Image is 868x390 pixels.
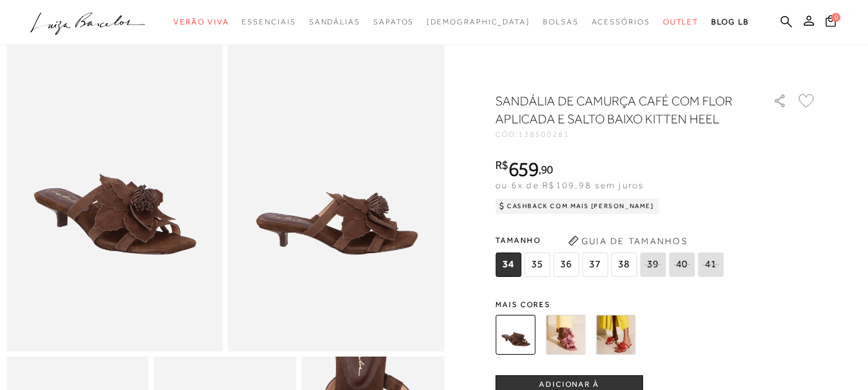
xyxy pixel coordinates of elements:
span: 37 [582,253,608,277]
span: 35 [524,253,550,277]
a: noSubCategoriesText [309,10,360,34]
span: 659 [508,157,538,181]
span: Essenciais [242,17,296,26]
span: 40 [669,253,695,277]
span: Outlet [663,17,699,26]
span: 34 [495,253,521,277]
div: CÓD: [495,130,752,138]
a: noSubCategoriesText [173,10,229,34]
a: noSubCategoriesText [242,10,296,34]
span: 0 [831,13,840,22]
a: noSubCategoriesText [427,10,530,34]
span: [DEMOGRAPHIC_DATA] [427,17,530,26]
span: Sandálias [309,17,360,26]
img: SANDÁLIA DE CAMURÇA CAFÉ COM FLOR APLICADA E SALTO BAIXO KITTEN HEEL [495,315,535,355]
span: 38 [611,253,637,277]
a: noSubCategoriesText [543,10,579,34]
button: 0 [822,14,840,31]
button: Guia de Tamanhos [563,231,692,251]
span: BLOG LB [711,17,748,26]
img: image [6,27,223,351]
span: Bolsas [543,17,579,26]
span: Tamanho [495,231,727,250]
i: R$ [495,159,508,171]
div: Cashback com Mais [PERSON_NAME] [495,199,659,214]
a: noSubCategoriesText [592,10,650,34]
span: Sapatos [373,17,414,26]
span: 138500281 [518,130,570,139]
img: image [228,27,445,351]
span: ou 6x de R$109,98 sem juros [495,180,644,190]
img: SANDÁLIA DE CAMURÇA ROSA QUARTZO COM FLOR APLICADA E SALTO BAIXO KITTEN HEEL [545,315,585,355]
a: noSubCategoriesText [663,10,699,34]
img: SANDÁLIA DE CAMURÇA VERMELHO CAIENA COM FLOR APLICADA E SALTO BAIXO KITTEN HEEL [596,315,635,355]
span: Verão Viva [173,17,229,26]
a: noSubCategoriesText [373,10,414,34]
span: Mais cores [495,301,817,308]
span: 90 [541,163,553,176]
span: 36 [553,253,579,277]
h1: SANDÁLIA DE CAMURÇA CAFÉ COM FLOR APLICADA E SALTO BAIXO KITTEN HEEL [495,92,736,128]
span: Acessórios [592,17,650,26]
span: 39 [640,253,666,277]
a: BLOG LB [711,10,748,34]
span: 41 [698,253,723,277]
i: , [538,164,553,175]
